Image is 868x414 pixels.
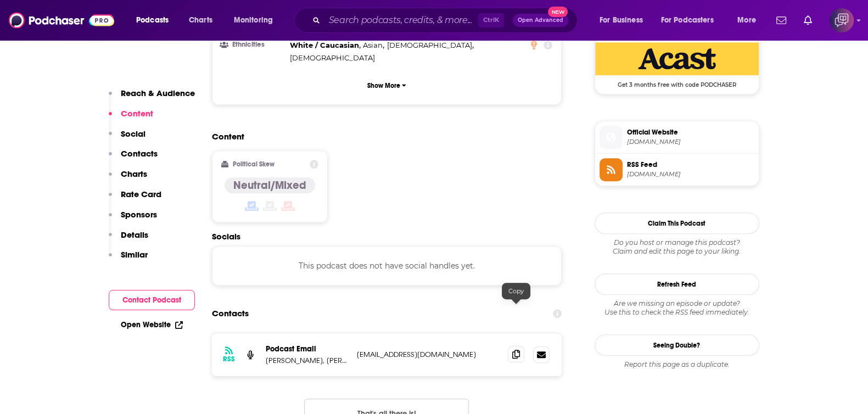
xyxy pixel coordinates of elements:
[121,148,158,159] p: Contacts
[600,126,754,149] a: Official Website[DOMAIN_NAME]
[121,108,153,119] p: Content
[627,170,754,178] span: feeds.acast.com
[661,13,714,28] span: For Podcasters
[223,355,235,363] h3: RSS
[226,12,287,29] button: open menu
[830,8,854,32] span: Logged in as corioliscompany
[109,169,147,189] button: Charts
[121,189,161,199] p: Rate Card
[266,356,348,365] p: [PERSON_NAME], [PERSON_NAME], and Serye FM
[363,39,384,52] span: ,
[600,158,754,181] a: RSS Feed[DOMAIN_NAME]
[109,189,161,209] button: Rate Card
[595,238,759,247] span: Do you host or manage this podcast?
[548,7,568,17] span: New
[109,230,148,250] button: Details
[121,230,148,240] p: Details
[121,88,195,98] p: Reach & Audience
[212,303,249,324] h2: Contacts
[290,39,361,52] span: ,
[109,290,195,310] button: Contact Podcast
[830,8,854,32] img: User Profile
[128,12,183,29] button: open menu
[595,360,759,369] div: Report this page as a duplicate.
[502,283,530,299] div: Copy
[654,12,730,29] button: open menu
[595,299,759,317] div: Are we missing an episode or update? Use this to check the RSS feed immediately.
[109,249,148,270] button: Similar
[627,138,754,146] span: anchor.fm
[305,8,588,33] div: Search podcasts, credits, & more...
[595,212,759,234] button: Claim This Podcast
[518,18,563,23] span: Open Advanced
[478,13,504,27] span: Ctrl K
[221,75,553,96] button: Show More
[109,209,157,230] button: Sponsors
[109,128,145,149] button: Social
[595,334,759,356] a: Seeing Double?
[357,350,500,359] p: [EMAIL_ADDRESS][DOMAIN_NAME]
[212,131,553,142] h2: Content
[592,12,657,29] button: open menu
[121,128,145,139] p: Social
[136,13,169,28] span: Podcasts
[363,41,383,49] span: Asian
[595,42,759,87] a: Acast Deal: Get 3 months free with code PODCHASER
[121,320,183,329] a: Open Website
[595,238,759,256] div: Claim and edit this page to your liking.
[830,8,854,32] button: Show profile menu
[367,82,400,89] p: Show More
[121,209,157,220] p: Sponsors
[109,148,158,169] button: Contacts
[212,231,562,242] h2: Socials
[627,127,754,137] span: Official Website
[387,39,474,52] span: ,
[221,41,285,48] h3: Ethnicities
[737,13,756,28] span: More
[772,11,791,30] a: Show notifications dropdown
[9,10,114,31] img: Podchaser - Follow, Share and Rate Podcasts
[212,246,562,286] div: This podcast does not have social handles yet.
[799,11,816,30] a: Show notifications dropdown
[513,14,568,27] button: Open AdvancedNew
[109,108,153,128] button: Content
[627,160,754,170] span: RSS Feed
[595,75,759,88] span: Get 3 months free with code PODCHASER
[182,12,219,29] a: Charts
[595,42,759,75] img: Acast Deal: Get 3 months free with code PODCHASER
[121,249,148,260] p: Similar
[600,13,643,28] span: For Business
[730,12,770,29] button: open menu
[266,344,348,354] p: Podcast Email
[290,53,375,62] span: [DEMOGRAPHIC_DATA]
[595,273,759,295] button: Refresh Feed
[387,41,472,49] span: [DEMOGRAPHIC_DATA]
[189,13,212,28] span: Charts
[109,88,195,108] button: Reach & Audience
[234,13,273,28] span: Monitoring
[233,160,275,168] h2: Political Skew
[324,12,478,29] input: Search podcasts, credits, & more...
[290,41,359,49] span: White / Caucasian
[121,169,147,179] p: Charts
[233,178,306,192] h4: Neutral/Mixed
